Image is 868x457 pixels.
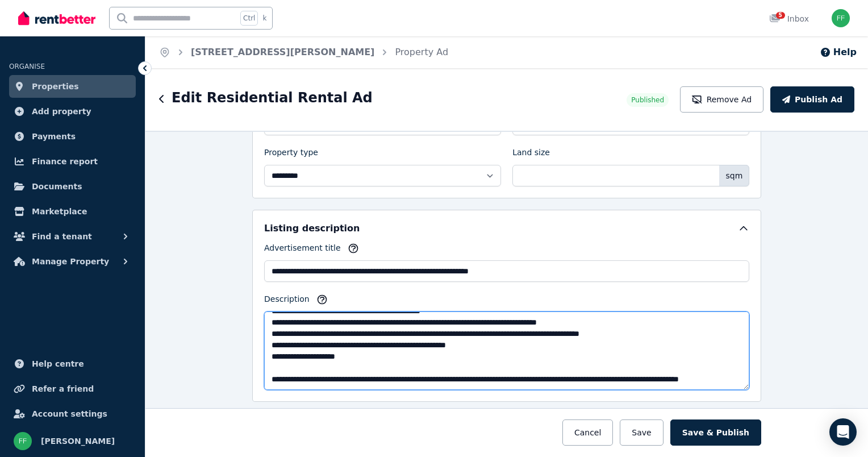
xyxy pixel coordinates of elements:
[264,242,341,258] label: Advertisement title
[32,130,76,143] span: Payments
[32,80,79,93] span: Properties
[9,63,45,70] span: ORGANISE
[9,225,136,248] button: Find a tenant
[9,75,136,98] a: Properties
[14,432,32,450] img: Franco Fiorillo
[32,357,84,371] span: Help centre
[631,95,664,105] span: Published
[32,382,94,396] span: Refer a friend
[620,419,663,446] button: Save
[172,89,373,107] h1: Edit Residential Rental Ad
[32,205,87,218] span: Marketplace
[776,12,785,19] span: 5
[18,10,95,27] img: RentBetter
[670,419,761,446] button: Save & Publish
[9,200,136,223] a: Marketplace
[9,377,136,400] a: Refer a friend
[770,86,854,113] button: Publish Ad
[264,293,310,309] label: Description
[264,147,318,163] label: Property type
[32,255,109,268] span: Manage Property
[240,11,258,26] span: Ctrl
[9,175,136,198] a: Documents
[262,14,266,23] span: k
[9,125,136,148] a: Payments
[32,105,91,118] span: Add property
[32,155,98,168] span: Finance report
[562,419,613,446] button: Cancel
[9,352,136,375] a: Help centre
[829,418,857,446] div: Open Intercom Messenger
[832,9,850,27] img: Franco Fiorillo
[145,36,462,68] nav: Breadcrumb
[680,86,763,113] button: Remove Ad
[32,180,82,193] span: Documents
[32,230,92,243] span: Find a tenant
[32,407,107,421] span: Account settings
[9,250,136,273] button: Manage Property
[41,434,115,448] span: [PERSON_NAME]
[9,100,136,123] a: Add property
[9,150,136,173] a: Finance report
[512,147,550,163] label: Land size
[264,222,360,235] h5: Listing description
[9,402,136,425] a: Account settings
[820,45,857,59] button: Help
[191,47,374,57] a: [STREET_ADDRESS][PERSON_NAME]
[769,13,809,24] div: Inbox
[395,47,448,57] a: Property Ad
